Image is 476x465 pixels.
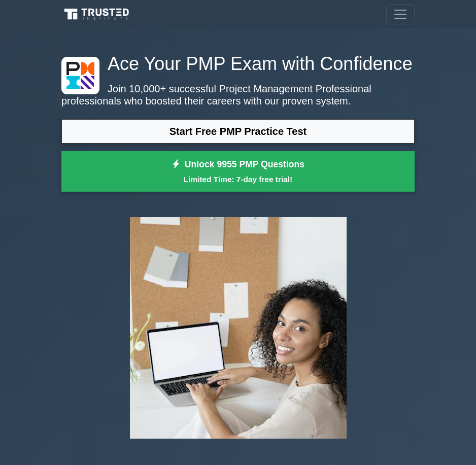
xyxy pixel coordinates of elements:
[61,119,415,144] a: Start Free PMP Practice Test
[74,173,402,185] small: Limited Time: 7-day free trial!
[386,4,415,24] button: Toggle navigation
[61,53,415,75] h1: Ace Your PMP Exam with Confidence
[61,83,415,107] p: Join 10,000+ successful Project Management Professional professionals who boosted their careers w...
[61,151,415,192] a: Unlock 9955 PMP QuestionsLimited Time: 7-day free trial!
